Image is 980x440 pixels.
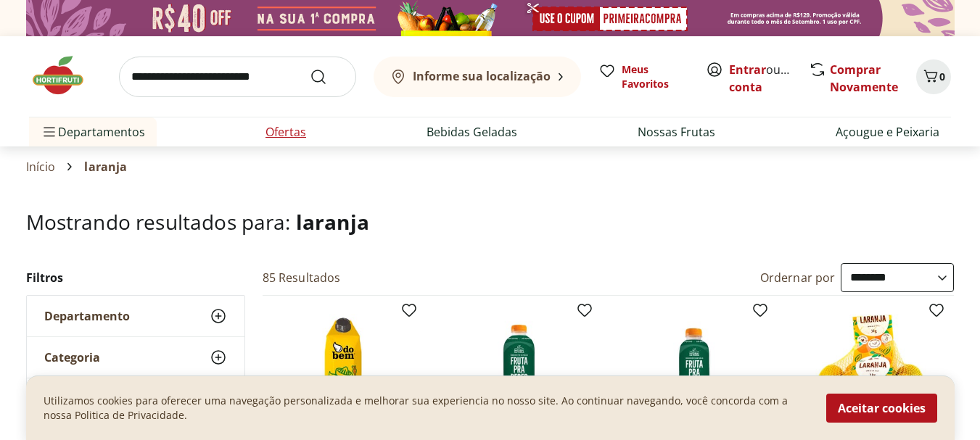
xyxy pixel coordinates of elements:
[836,123,939,141] a: Açougue e Peixaria
[830,62,898,95] a: Comprar Novamente
[310,68,345,86] button: Submit Search
[84,160,127,173] span: laranja
[760,270,836,286] label: Ordernar por
[296,208,369,236] span: laranja
[939,70,945,83] span: 0
[413,68,551,84] b: Informe sua localização
[916,59,951,94] button: Carrinho
[27,296,244,336] button: Departamento
[29,54,102,97] img: Hortifruti
[44,350,100,365] span: Categoria
[27,337,244,378] button: Categoria
[41,115,145,149] span: Departamentos
[598,62,688,91] a: Meus Favoritos
[729,62,766,78] a: Entrar
[263,270,341,286] h2: 85 Resultados
[44,394,809,423] p: Utilizamos cookies para oferecer uma navegação personalizada e melhorar sua experiencia no nosso ...
[265,123,306,141] a: Ofertas
[638,123,715,141] a: Nossas Frutas
[26,263,245,292] h2: Filtros
[826,394,937,423] button: Aceitar cookies
[729,62,809,95] a: Criar conta
[26,160,56,173] a: Início
[44,309,130,323] span: Departamento
[427,123,517,141] a: Bebidas Geladas
[41,115,58,149] button: Menu
[26,210,955,233] h1: Mostrando resultados para:
[729,61,794,96] span: ou
[374,57,581,97] button: Informe sua localização
[622,62,688,91] span: Meus Favoritos
[119,57,356,97] input: search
